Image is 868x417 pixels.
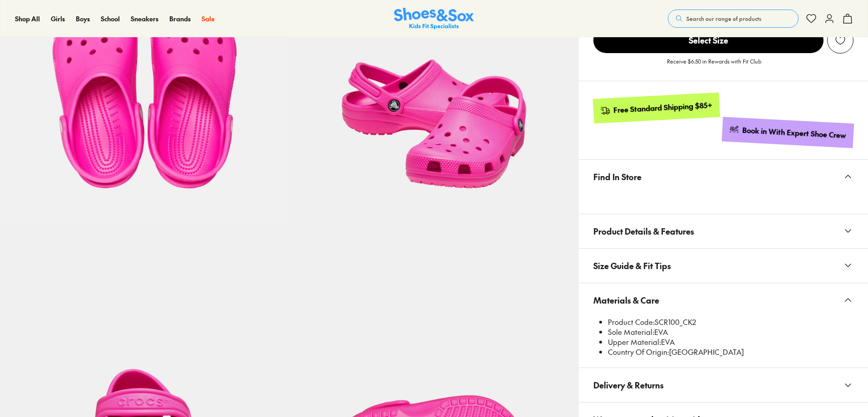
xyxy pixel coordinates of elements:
[608,327,853,337] li: EVA
[593,27,824,54] button: Select Size
[608,347,669,357] span: Country Of Origin:
[686,15,761,23] span: Search our range of products
[101,14,120,24] a: School
[608,317,853,327] li: SCR100_CK2
[394,8,474,30] img: SNS_Logo_Responsive.svg
[608,347,853,357] li: [GEOGRAPHIC_DATA]
[742,125,847,141] div: Book in With Expert Shoe Crew
[593,194,853,203] iframe: Find in Store
[579,214,868,248] button: Product Details & Features
[15,14,40,24] a: Shop All
[608,317,655,327] span: Product Code:
[668,10,799,28] button: Search our range of products
[579,160,868,194] button: Find In Store
[593,218,694,245] span: Product Details & Features
[579,368,868,402] button: Delivery & Returns
[593,287,659,314] span: Materials & Care
[131,14,158,24] a: Sneakers
[608,337,853,347] li: EVA
[394,8,474,30] a: Shoes & Sox
[722,117,854,148] a: Book in With Expert Shoe Crew
[593,163,641,190] span: Find In Store
[76,14,90,24] a: Boys
[613,100,712,115] div: Free Standard Shipping $85+
[592,93,720,123] a: Free Standard Shipping $85+
[579,283,868,317] button: Materials & Care
[667,57,761,74] p: Receive $6.50 in Rewards with Fit Club
[169,14,191,24] a: Brands
[593,372,664,398] span: Delivery & Returns
[579,249,868,283] button: Size Guide & Fit Tips
[827,27,853,54] button: Add to Wishlist
[608,327,654,337] span: Sole Material:
[608,337,661,347] span: Upper Material:
[51,14,65,24] a: Girls
[202,14,215,24] a: Sale
[593,252,671,279] span: Size Guide & Fit Tips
